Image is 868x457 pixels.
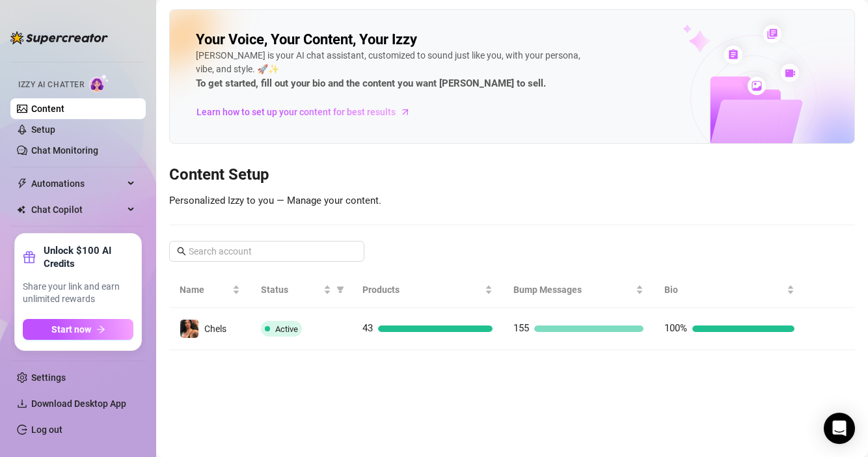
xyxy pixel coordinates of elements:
button: Start nowarrow-right [23,319,133,340]
img: Chels [180,320,198,338]
span: Name [180,283,230,297]
span: search [177,247,186,256]
img: ai-chatter-content-library-cLFOSyPT.png [653,10,854,143]
div: Open Intercom Messenger [824,413,855,444]
th: Bump Messages [503,272,654,308]
h2: Your Voice, Your Content, Your Izzy [196,31,417,49]
span: 100% [664,322,687,334]
span: thunderbolt [17,178,27,189]
span: Share your link and earn unlimited rewards [23,281,133,306]
a: Settings [31,372,66,383]
img: logo-BBDzfeDw.svg [10,31,108,44]
strong: Unlock $100 AI Credits [44,244,133,270]
span: arrow-right [399,105,412,118]
span: Izzy AI Chatter [18,79,84,91]
span: Personalized Izzy to you — Manage your content. [169,195,381,206]
th: Bio [654,272,805,308]
span: Chat Copilot [31,199,124,220]
span: Automations [31,173,124,194]
span: 155 [513,322,529,334]
a: Setup [31,124,55,135]
a: Content [31,104,64,114]
span: 43 [362,322,373,334]
span: arrow-right [96,325,105,334]
span: download [17,398,27,409]
span: Status [261,283,321,297]
span: Bump Messages [513,283,633,297]
input: Search account [189,244,346,258]
span: Bio [664,283,784,297]
span: Products [362,283,482,297]
th: Status [251,272,352,308]
th: Name [169,272,251,308]
img: AI Chatter [89,74,109,92]
span: Start now [51,324,91,335]
div: [PERSON_NAME] is your AI chat assistant, customized to sound just like you, with your persona, vi... [196,49,586,92]
span: gift [23,251,36,264]
h3: Content Setup [169,165,855,186]
span: Download Desktop App [31,398,126,409]
a: Log out [31,424,62,435]
span: filter [336,286,344,294]
a: Chat Monitoring [31,145,98,156]
img: Chat Copilot [17,205,25,214]
th: Products [352,272,503,308]
span: filter [334,280,347,299]
span: Chels [204,324,226,334]
a: Learn how to set up your content for best results [196,102,420,122]
span: Active [275,324,298,334]
strong: To get started, fill out your bio and the content you want [PERSON_NAME] to sell. [196,77,546,89]
span: Learn how to set up your content for best results [197,105,396,119]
